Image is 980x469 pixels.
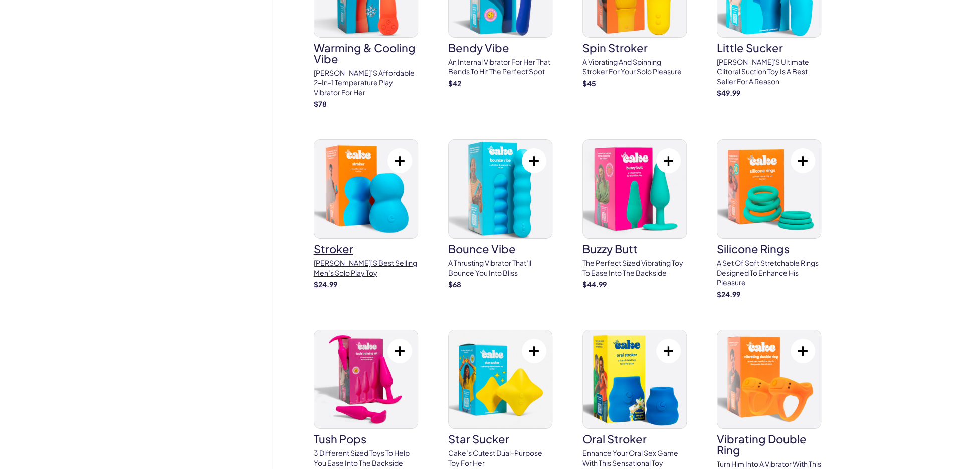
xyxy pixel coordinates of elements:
strong: $ 42 [448,79,461,88]
strong: $ 24.99 [717,290,740,299]
strong: $ 45 [582,79,596,88]
p: An internal vibrator for her that bends to hit the perfect spot [448,57,552,77]
a: buzzy buttbuzzy buttThe perfect sized vibrating toy to ease into the backside$44.99 [582,139,687,290]
img: vibrating double ring [717,330,821,428]
img: stroker [314,140,418,238]
p: Enhance your oral sex game with this sensational toy [582,448,687,468]
p: A vibrating and spinning stroker for your solo pleasure [582,57,687,77]
strong: $ 24.99 [314,280,337,289]
a: bounce vibebounce vibeA thrusting vibrator that’ll bounce you into bliss$68 [448,139,552,290]
p: A thrusting vibrator that’ll bounce you into bliss [448,258,552,278]
strong: $ 49.99 [717,88,740,97]
p: The perfect sized vibrating toy to ease into the backside [582,258,687,278]
p: Cake’s cutest dual-purpose toy for her [448,448,552,468]
h3: tush pops [314,433,418,444]
img: star sucker [449,330,552,428]
p: A set of soft stretchable rings designed to enhance his pleasure [717,258,821,288]
img: tush pops [314,330,418,428]
h3: little sucker [717,42,821,53]
h3: spin stroker [582,42,687,53]
h3: vibrating double ring [717,433,821,455]
h3: stroker [314,243,418,254]
strong: $ 78 [314,99,327,108]
h3: bounce vibe [448,243,552,254]
img: buzzy butt [583,140,686,238]
h3: star sucker [448,433,552,444]
h3: silicone rings [717,243,821,254]
h3: buzzy butt [582,243,687,254]
p: [PERSON_NAME]’s affordable 2-in-1 temperature play vibrator for her [314,68,418,98]
img: oral stroker [583,330,686,428]
img: silicone rings [717,140,821,238]
strong: $ 44.99 [582,280,607,289]
h3: Bendy Vibe [448,42,552,53]
p: [PERSON_NAME]'s ultimate clitoral suction toy is a best seller for a reason [717,57,821,87]
h3: Warming & Cooling Vibe [314,42,418,64]
img: bounce vibe [449,140,552,238]
strong: $ 68 [448,280,461,289]
a: strokerstroker[PERSON_NAME]’s best selling men’s solo play toy$24.99 [314,139,418,290]
p: 3 different sized toys to help you ease into the backside [314,448,418,468]
h3: oral stroker [582,433,687,444]
p: [PERSON_NAME]’s best selling men’s solo play toy [314,258,418,278]
a: silicone ringssilicone ringsA set of soft stretchable rings designed to enhance his pleasure$24.99 [717,139,821,299]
